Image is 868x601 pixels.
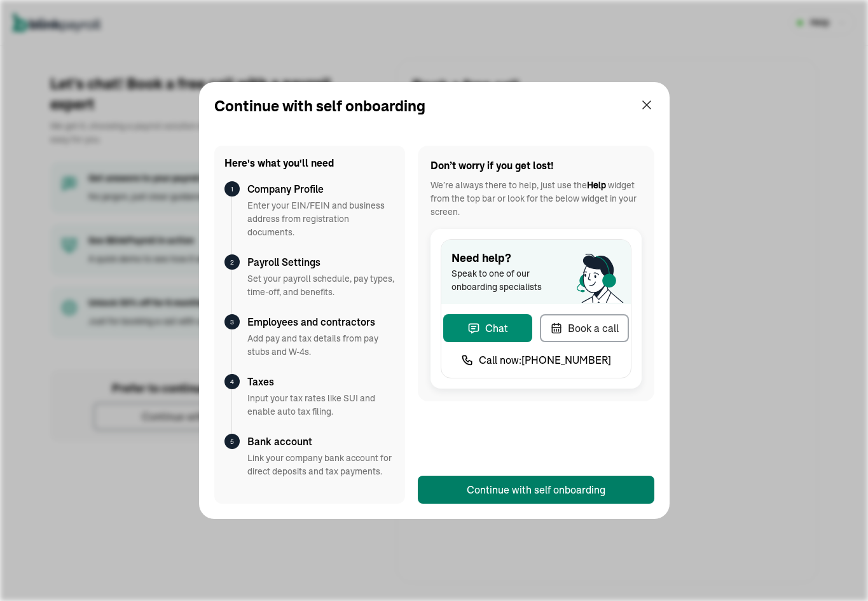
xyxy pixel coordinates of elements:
[230,377,234,386] p: 4
[540,314,629,342] button: Book a call
[230,258,234,266] p: 2
[199,82,441,130] h2: Continue with self onboarding
[247,181,395,197] h3: Company Profile
[224,156,395,171] h2: Here's what you'll need
[587,179,606,191] b: Help
[467,482,605,497] div: Continue with self onboarding
[804,540,868,601] iframe: Chat Widget
[479,352,611,368] span: Call now: [PHONE_NUMBER]
[247,389,395,418] p: Input your tax rates like SUI and enable auto tax filing.
[230,437,234,446] p: 5
[247,254,395,270] h3: Payroll Settings
[247,449,395,478] p: Link your company bank account for direct deposits and tax payments.
[550,321,619,336] div: Book a call
[451,267,560,294] span: Speak to one of our onboarding specialists
[443,314,532,342] button: Chat
[247,197,395,239] p: Enter your EIN/FEIN and business address from registration documents.
[247,374,395,389] h3: Taxes
[451,250,621,267] span: Need help?
[247,434,395,449] h3: Bank account
[247,314,395,329] h3: Employees and contractors
[467,321,508,336] div: Chat
[431,158,642,174] h2: Don’t worry if you get lost!
[431,179,642,219] div: We’re always there to help, just use the widget from the top bar or look for the below widget in ...
[247,329,395,359] p: Add pay and tax details from pay stubs and W-4s.
[230,317,234,326] p: 3
[247,270,395,299] p: Set your payroll schedule, pay types, time-off, and benefits.
[418,476,654,504] button: Continue with self onboarding
[231,184,233,193] p: 1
